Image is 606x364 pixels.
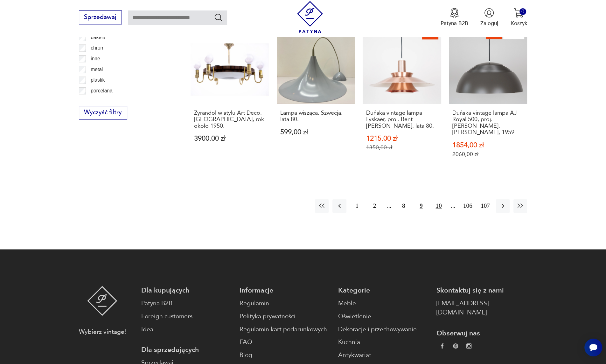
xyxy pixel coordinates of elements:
[519,8,526,15] div: 0
[432,199,445,213] button: 10
[338,286,429,295] p: Kategorie
[453,343,458,348] img: 37d27d81a828e637adc9f9cb2e3d3a8a.webp
[240,325,330,334] a: Regulamin kart podarunkowych
[436,299,527,317] a: [EMAIL_ADDRESS][DOMAIN_NAME]
[441,20,468,27] p: Patyna B2B
[414,199,428,213] button: 9
[441,8,468,27] a: Ikona medaluPatyna B2B
[91,97,107,105] p: porcelit
[240,299,330,308] a: Regulamin
[240,286,330,295] p: Informacje
[141,345,232,354] p: Dla sprzedających
[79,15,122,20] a: Sprzedawaj
[141,286,232,295] p: Dla kupujących
[338,351,429,360] a: Antykwariat
[366,135,438,142] p: 1215,00 zł
[363,25,441,172] a: SaleDuńska vintage lampa Lyskaer, proj. Bent Nordsted, lata 80.Duńska vintage lampa Lyskaer, proj...
[366,110,438,129] h3: Duńska vintage lampa Lyskaer, proj. Bent [PERSON_NAME], lata 80.
[452,110,524,136] h3: Duńska vintage lampa AJ Royal 500, proj. [PERSON_NAME], [PERSON_NAME], 1959
[79,327,126,337] p: Wybierz vintage!
[87,286,117,316] img: Patyna - sklep z meblami i dekoracjami vintage
[338,338,429,347] a: Kuchnia
[240,312,330,321] a: Polityka prywatności
[466,343,471,348] img: c2fd9cf7f39615d9d6839a72ae8e59e5.webp
[397,199,410,213] button: 8
[338,325,429,334] a: Dekoracje i przechowywanie
[294,1,326,33] img: Patyna - sklep z meblami i dekoracjami vintage
[280,129,352,136] p: 599,00 zł
[194,110,266,129] h3: Żyrandol w stylu Art Deco, [GEOGRAPHIC_DATA], rok około 1950.
[510,20,527,27] p: Koszyk
[79,10,122,24] button: Sprzedawaj
[510,8,527,27] button: 0Koszyk
[584,339,602,356] iframe: Smartsupp widget button
[91,76,105,84] p: plastik
[141,312,232,321] a: Foreign customers
[240,351,330,360] a: Blog
[461,199,475,213] button: 106
[79,106,127,120] button: Wyczyść filtry
[484,8,494,18] img: Ikonka użytkownika
[277,25,355,172] a: Lampa wisząca, Szwecja, lata 80.Lampa wisząca, Szwecja, lata 80.599,00 zł
[338,312,429,321] a: Oświetlenie
[368,199,381,213] button: 2
[440,343,445,348] img: da9060093f698e4c3cedc1453eec5031.webp
[366,144,438,151] p: 1350,00 zł
[91,65,103,74] p: metal
[191,25,269,172] a: Żyrandol w stylu Art Deco, Polska, rok około 1950.Żyrandol w stylu Art Deco, [GEOGRAPHIC_DATA], r...
[452,151,524,158] p: 2060,00 zł
[480,20,498,27] p: Zaloguj
[194,135,266,142] p: 3900,00 zł
[141,325,232,334] a: Idea
[91,55,100,63] p: inne
[436,329,527,338] p: Obserwuj nas
[91,87,113,95] p: porcelana
[480,8,498,27] button: Zaloguj
[350,199,364,213] button: 1
[141,299,232,308] a: Patyna B2B
[91,33,105,42] p: bakelit
[514,8,524,18] img: Ikona koszyka
[441,8,468,27] button: Patyna B2B
[478,199,492,213] button: 107
[449,8,459,18] img: Ikona medalu
[214,13,223,22] button: Szukaj
[436,286,527,295] p: Skontaktuj się z nami
[280,110,352,123] h3: Lampa wisząca, Szwecja, lata 80.
[338,299,429,308] a: Meble
[240,338,330,347] a: FAQ
[91,44,104,52] p: chrom
[452,142,524,149] p: 1854,00 zł
[449,25,527,172] a: SaleKlasykDuńska vintage lampa AJ Royal 500, proj. Arne Jacobsen, Louis Poulsen, 1959Duńska vinta...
